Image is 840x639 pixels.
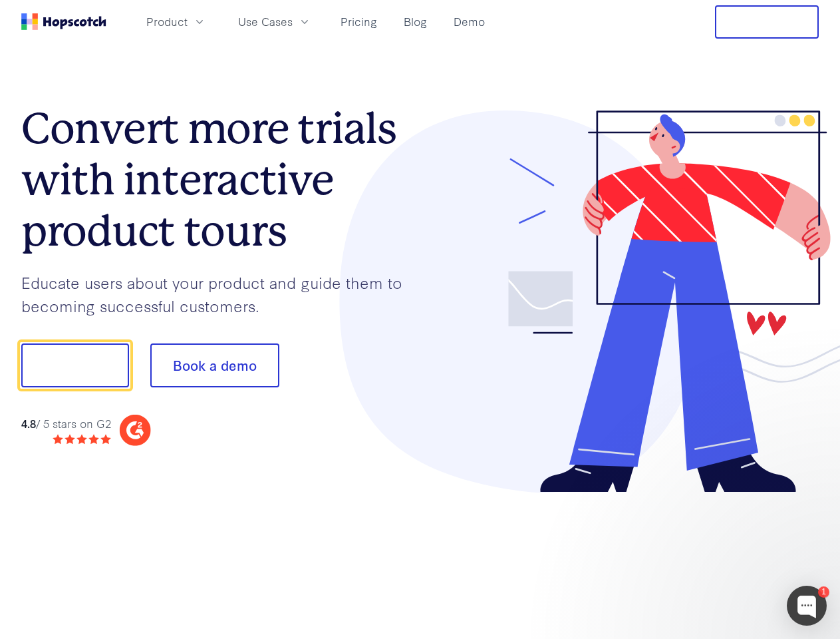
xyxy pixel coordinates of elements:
div: 1 [818,586,829,598]
span: Use Cases [238,13,293,30]
h1: Convert more trials with interactive product tours [21,103,420,256]
button: Free Trial [715,5,819,39]
button: Use Cases [230,11,319,33]
button: Book a demo [150,343,279,387]
a: Home [21,13,106,30]
p: Educate users about your product and guide them to becoming successful customers. [21,271,420,317]
a: Demo [448,11,490,33]
span: Product [146,13,188,30]
div: / 5 stars on G2 [21,415,111,432]
a: Pricing [335,11,382,33]
a: Blog [398,11,432,33]
strong: 4.8 [21,415,36,431]
button: Show me! [21,343,129,387]
button: Product [138,11,214,33]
